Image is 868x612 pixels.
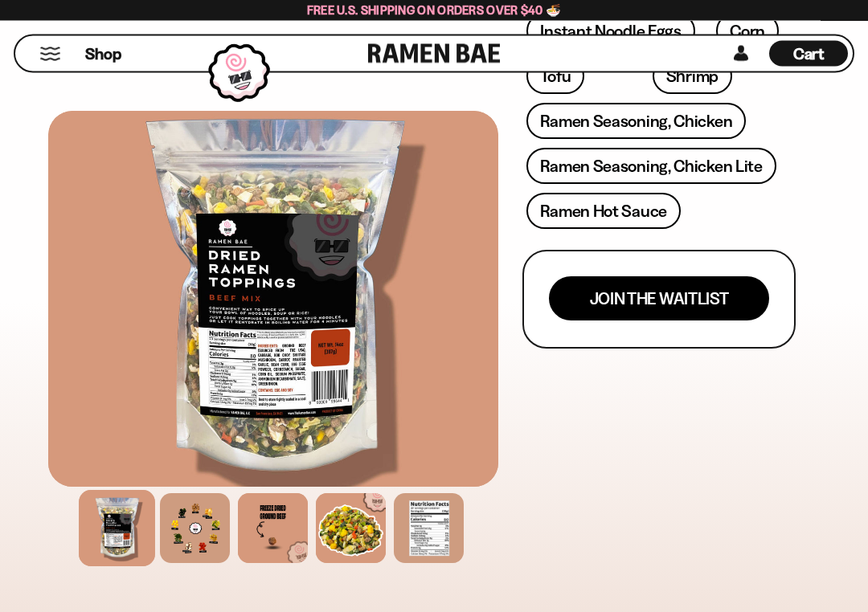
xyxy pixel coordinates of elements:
[793,44,825,63] span: Cart
[307,2,562,18] span: Free U.S. Shipping on Orders over $40 🍜
[769,36,848,71] a: Cart
[85,41,121,67] a: Shop
[85,43,121,65] span: Shop
[526,149,776,185] a: Ramen Seasoning, Chicken Lite
[526,104,746,140] a: Ramen Seasoning, Chicken
[526,194,681,230] a: Ramen Hot Sauce
[549,277,769,321] button: Join the waitlist
[39,47,61,61] button: Mobile Menu Trigger
[590,291,729,308] span: Join the waitlist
